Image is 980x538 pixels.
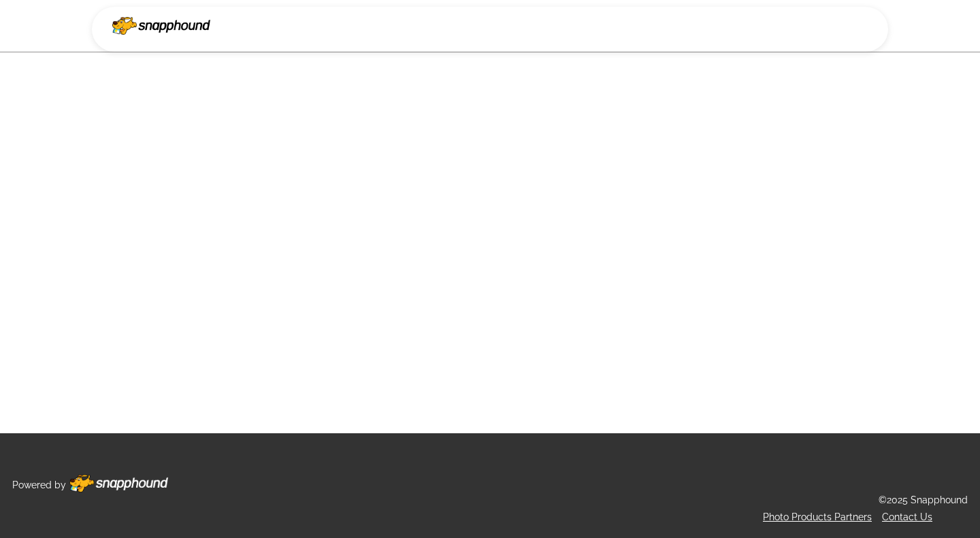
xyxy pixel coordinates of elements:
[763,511,872,522] a: Photo Products Partners
[69,475,168,492] img: Footer
[879,492,968,509] p: ©2025 Snapphound
[112,17,210,35] img: Snapphound Logo
[882,511,932,522] a: Contact Us
[12,477,66,494] p: Powered by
